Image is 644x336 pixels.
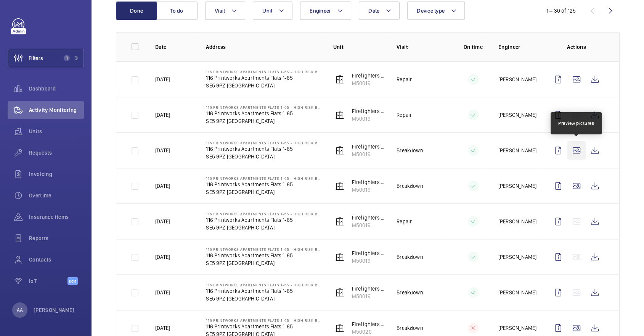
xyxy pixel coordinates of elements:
[206,287,321,295] p: 116 Printworks Apartments Flats 1-65
[546,7,576,15] div: 1 – 30 of 125
[498,43,537,51] p: Engineer
[116,2,157,20] button: Done
[352,178,385,186] p: Firefighters - EPL Flats 1-65 No 1
[29,106,84,114] span: Activity Monitoring
[352,72,385,79] p: Firefighters - EPL Flats 1-65 No 1
[558,120,594,127] div: Preview pictures
[17,306,23,314] p: AA
[206,74,321,82] p: 116 Printworks Apartments Flats 1-65
[253,2,292,20] button: Unit
[460,43,486,51] p: On time
[206,82,321,89] p: SE5 9PZ [GEOGRAPHIC_DATA]
[206,323,321,330] p: 116 Printworks Apartments Flats 1-65
[352,143,385,150] p: Firefighters - EPL Flats 1-65 No 1
[206,216,321,224] p: 116 Printworks Apartments Flats 1-65
[397,76,412,83] p: Repair
[29,149,84,157] span: Requests
[300,2,351,20] button: Engineer
[206,252,321,259] p: 116 Printworks Apartments Flats 1-65
[29,192,84,199] span: Overtime
[352,107,385,115] p: Firefighters - EPL Flats 1-65 No 1
[29,234,84,242] span: Reports
[352,292,385,300] p: M50019
[29,170,84,178] span: Invoicing
[206,283,321,287] p: 116 Printworks Apartments Flats 1-65 - High Risk Building
[335,75,344,84] img: elevator.svg
[335,252,344,262] img: elevator.svg
[498,111,536,119] p: [PERSON_NAME]
[352,186,385,194] p: M50019
[368,8,379,14] span: Date
[155,182,170,190] p: [DATE]
[498,324,536,332] p: [PERSON_NAME]
[155,324,170,332] p: [DATE]
[407,2,465,20] button: Device type
[64,55,70,61] span: 1
[397,218,412,225] p: Repair
[155,111,170,119] p: [DATE]
[206,188,321,196] p: SE5 9PZ [GEOGRAPHIC_DATA]
[206,117,321,125] p: SE5 9PZ [GEOGRAPHIC_DATA]
[310,8,331,14] span: Engineer
[155,76,170,83] p: [DATE]
[8,49,84,67] button: Filters1
[206,105,321,110] p: 116 Printworks Apartments Flats 1-65 - High Risk Building
[29,213,84,221] span: Insurance items
[206,153,321,160] p: SE5 9PZ [GEOGRAPHIC_DATA]
[498,76,536,83] p: [PERSON_NAME]
[205,2,245,20] button: Visit
[352,115,385,123] p: M50019
[155,218,170,225] p: [DATE]
[397,324,423,332] p: Breakdown
[335,323,344,333] img: elevator.svg
[34,306,75,314] p: [PERSON_NAME]
[498,147,536,154] p: [PERSON_NAME]
[549,43,604,51] p: Actions
[206,145,321,153] p: 116 Printworks Apartments Flats 1-65
[29,128,84,135] span: Units
[206,176,321,181] p: 116 Printworks Apartments Flats 1-65 - High Risk Building
[155,147,170,154] p: [DATE]
[352,79,385,87] p: M50019
[397,147,423,154] p: Breakdown
[155,289,170,296] p: [DATE]
[155,253,170,261] p: [DATE]
[29,277,67,285] span: IoT
[352,214,385,221] p: Firefighters - EPL Flats 1-65 No 1
[67,277,78,285] span: Beta
[206,259,321,267] p: SE5 9PZ [GEOGRAPHIC_DATA]
[335,217,344,226] img: elevator.svg
[359,2,400,20] button: Date
[155,43,194,51] p: Date
[352,257,385,265] p: M50019
[206,247,321,252] p: 116 Printworks Apartments Flats 1-65 - High Risk Building
[206,181,321,188] p: 116 Printworks Apartments Flats 1-65
[206,141,321,145] p: 116 Printworks Apartments Flats 1-65 - High Risk Building
[333,43,385,51] p: Unit
[352,150,385,158] p: M50019
[352,320,385,328] p: Firefighters - EPL Flats 1-65 No 2
[206,110,321,117] p: 116 Printworks Apartments Flats 1-65
[397,253,423,261] p: Breakdown
[397,182,423,190] p: Breakdown
[156,2,198,20] button: To do
[498,182,536,190] p: [PERSON_NAME]
[498,289,536,296] p: [PERSON_NAME]
[352,249,385,257] p: Firefighters - EPL Flats 1-65 No 1
[335,110,344,120] img: elevator.svg
[352,328,385,336] p: M50020
[335,181,344,191] img: elevator.svg
[206,212,321,216] p: 116 Printworks Apartments Flats 1-65 - High Risk Building
[335,288,344,297] img: elevator.svg
[397,289,423,296] p: Breakdown
[498,253,536,261] p: [PERSON_NAME]
[352,221,385,229] p: M50019
[498,218,536,225] p: [PERSON_NAME]
[262,8,272,14] span: Unit
[397,43,448,51] p: Visit
[335,146,344,155] img: elevator.svg
[206,224,321,231] p: SE5 9PZ [GEOGRAPHIC_DATA]
[206,69,321,74] p: 116 Printworks Apartments Flats 1-65 - High Risk Building
[397,111,412,119] p: Repair
[417,8,445,14] span: Device type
